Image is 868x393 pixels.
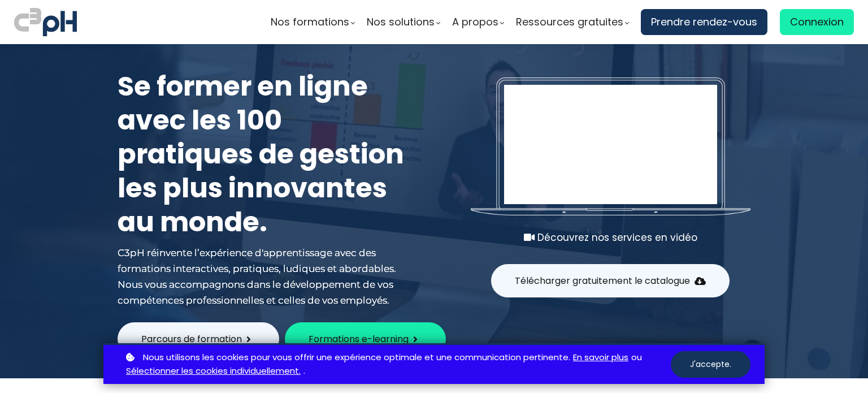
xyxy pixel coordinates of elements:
[491,264,730,297] button: Télécharger gratuitement le catalogue
[271,14,349,31] span: Nos formations
[309,332,409,346] span: Formations e-learning
[790,14,844,31] span: Connexion
[515,274,690,288] span: Télécharger gratuitement le catalogue
[118,70,411,239] h1: Se former en ligne avec les 100 pratiques de gestion les plus innovantes au monde.
[671,351,750,378] button: J'accepte.
[141,332,242,346] span: Parcours de formation
[143,351,570,365] span: Nous utilisons les cookies pour vous offrir une expérience optimale et une communication pertinente.
[118,245,411,308] div: C3pH réinvente l’expérience d'apprentissage avec des formations interactives, pratiques, ludiques...
[123,351,671,379] p: ou .
[126,364,301,378] a: Sélectionner les cookies individuellement.
[367,14,435,31] span: Nos solutions
[641,9,767,35] a: Prendre rendez-vous
[471,230,750,245] div: Découvrez nos services en vidéo
[780,9,854,35] a: Connexion
[118,322,279,356] button: Parcours de formation
[285,322,446,356] button: Formations e-learning
[651,14,757,31] span: Prendre rendez-vous
[452,14,498,31] span: A propos
[14,6,77,38] img: logo C3PH
[573,351,628,365] a: En savoir plus
[516,14,623,31] span: Ressources gratuites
